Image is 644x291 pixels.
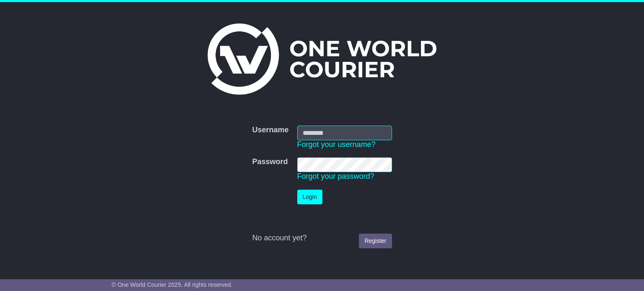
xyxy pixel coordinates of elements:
[252,126,288,135] label: Username
[112,281,233,288] span: © One World Courier 2025. All rights reserved.
[252,234,392,243] div: No account yet?
[208,23,436,95] img: One World
[297,172,374,180] a: Forgot your password?
[297,190,322,204] button: Login
[359,234,392,248] a: Register
[297,140,376,149] a: Forgot your username?
[252,157,288,167] label: Password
